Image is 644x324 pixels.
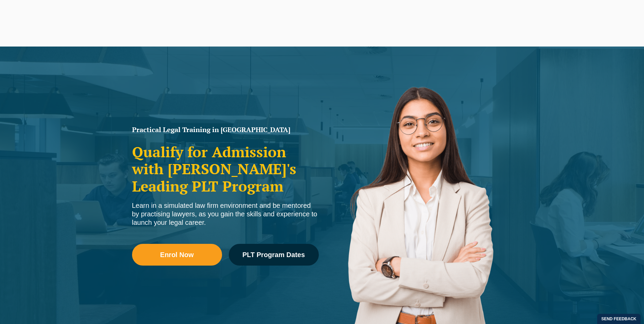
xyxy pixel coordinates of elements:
[132,244,222,266] a: Enrol Now
[160,251,194,258] span: Enrol Now
[229,244,319,266] a: PLT Program Dates
[132,126,319,133] h1: Practical Legal Training in [GEOGRAPHIC_DATA]
[242,251,305,258] span: PLT Program Dates
[132,143,319,195] h2: Qualify for Admission with [PERSON_NAME]'s Leading PLT Program
[132,201,319,227] div: Learn in a simulated law firm environment and be mentored by practising lawyers, as you gain the ...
